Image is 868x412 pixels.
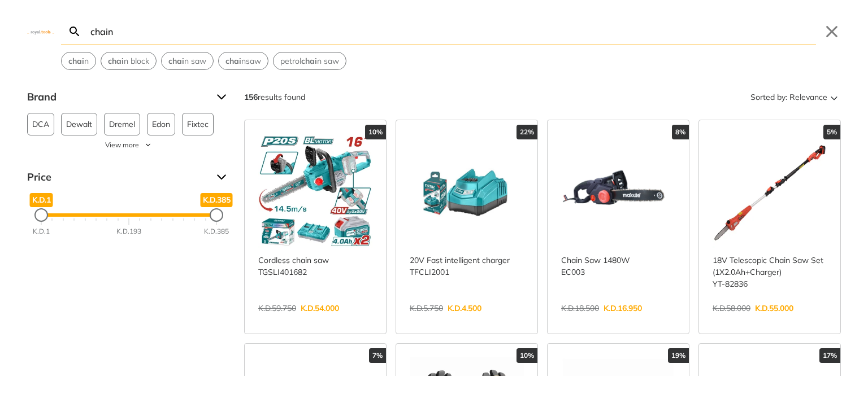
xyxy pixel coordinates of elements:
[369,348,386,363] div: 7%
[27,168,208,186] span: Price
[187,113,209,135] span: Fixtec
[823,125,840,139] div: 5%
[225,56,241,66] strong: chai
[161,52,214,70] div: Suggestion: chain saw
[517,125,537,139] div: 22%
[225,55,261,67] span: nsaw
[273,52,346,70] div: Suggestion: petrol chain saw
[101,52,157,70] div: Suggestion: chain block
[672,125,689,139] div: 8%
[104,113,140,135] button: Dremel
[62,52,96,69] button: Select suggestion: chain
[789,88,827,106] span: Relevance
[101,52,156,69] button: Select suggestion: chain block
[27,88,208,106] span: Brand
[244,88,305,106] div: results found
[34,208,48,222] div: Minimum Price
[748,88,841,106] button: Sorted by:Relevance Sort
[68,56,84,66] strong: chai
[109,113,135,135] span: Dremel
[218,52,268,70] div: Suggestion: chainsaw
[204,226,229,236] div: K.D.385
[244,92,258,102] strong: 156
[182,113,214,135] button: Fixtec
[517,348,537,363] div: 10%
[27,113,54,135] button: DCA
[827,90,841,104] svg: Sort
[61,52,96,70] div: Suggestion: chain
[219,52,268,69] button: Select suggestion: chainsaw
[108,55,149,67] span: n block
[27,29,54,34] img: Close
[365,125,386,139] div: 10%
[668,348,689,363] div: 19%
[301,56,317,66] strong: chai
[68,55,89,67] span: n
[88,18,816,45] input: Search…
[162,52,213,69] button: Select suggestion: chain saw
[105,140,139,150] span: View more
[33,226,50,236] div: K.D.1
[152,113,170,135] span: Edon
[61,113,97,135] button: Dewalt
[274,52,346,69] button: Select suggestion: petrol chain saw
[168,55,206,67] span: n saw
[147,113,175,135] button: Edon
[68,25,81,38] svg: Search
[210,208,223,222] div: Maximum Price
[823,23,841,41] button: Close
[280,55,339,67] span: petrol n saw
[66,113,92,135] span: Dewalt
[32,113,49,135] span: DCA
[108,56,124,66] strong: chai
[116,226,141,236] div: K.D.193
[819,348,840,363] div: 17%
[168,56,184,66] strong: chai
[27,140,231,150] button: View more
